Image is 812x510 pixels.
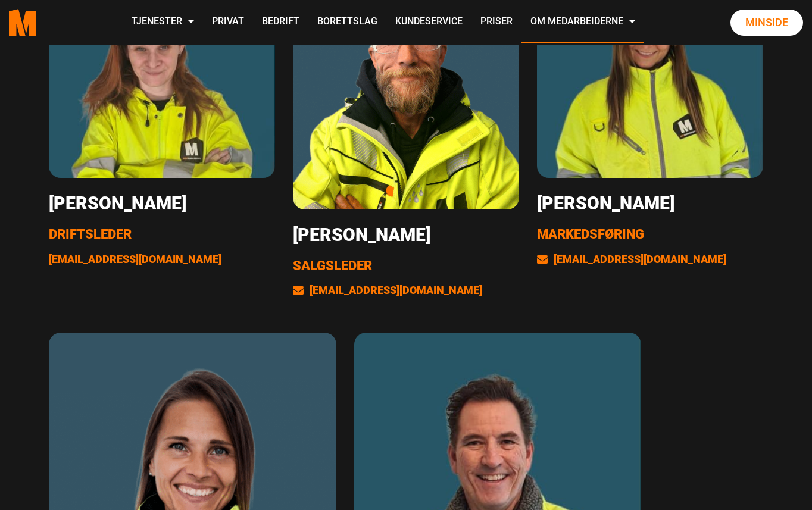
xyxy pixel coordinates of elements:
[253,1,308,43] a: Bedrift
[293,258,372,273] span: Salgsleder
[308,1,386,43] a: Borettslag
[537,193,763,214] h3: [PERSON_NAME]
[293,224,519,246] h3: [PERSON_NAME]
[537,253,726,265] a: [EMAIL_ADDRESS][DOMAIN_NAME]
[386,1,471,43] a: Kundeservice
[49,253,221,265] a: [EMAIL_ADDRESS][DOMAIN_NAME]
[203,1,253,43] a: Privat
[49,193,275,214] h3: [PERSON_NAME]
[471,1,521,43] a: Priser
[123,1,203,43] a: Tjenester
[49,227,132,242] span: Driftsleder
[730,10,803,36] a: Minside
[537,227,644,242] span: Markedsføring
[521,1,644,43] a: Om Medarbeiderne
[293,284,482,296] a: [EMAIL_ADDRESS][DOMAIN_NAME]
